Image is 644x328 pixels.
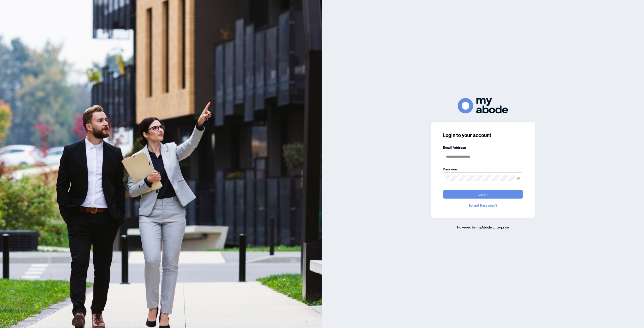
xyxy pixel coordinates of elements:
span: Enterprise [493,225,509,229]
span: eye-invisible [516,176,520,180]
a: myAbode [476,224,492,230]
span: Powered by [457,225,476,229]
label: Email Address [443,145,523,150]
button: Login [443,190,523,199]
h3: Login to your account [443,132,523,139]
label: Password [443,166,523,172]
a: Forgot Password? [443,203,523,208]
img: ma-logo [458,98,508,113]
span: Login [478,190,488,198]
